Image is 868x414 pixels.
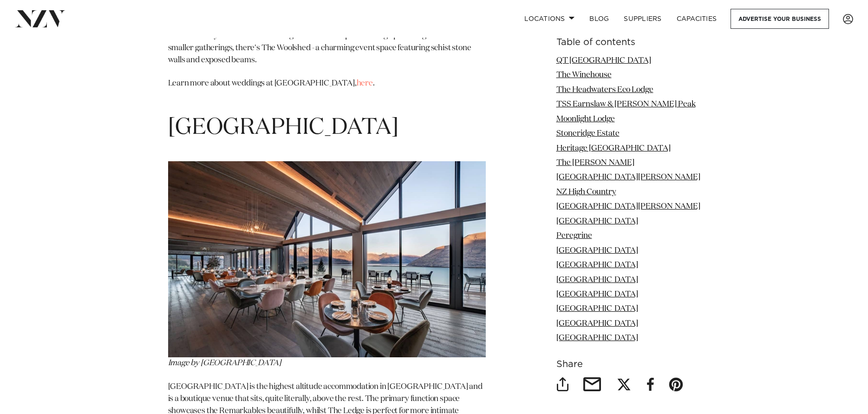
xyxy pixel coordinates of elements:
a: [GEOGRAPHIC_DATA][PERSON_NAME] [556,203,700,210]
span: [GEOGRAPHIC_DATA] [168,117,398,139]
a: [GEOGRAPHIC_DATA] [556,320,638,328]
a: NZ High Country [556,188,616,196]
a: Peregrine [556,232,592,240]
a: [GEOGRAPHIC_DATA] [556,290,638,298]
a: Locations [517,9,582,29]
a: Advertise your business [731,9,829,29]
a: [GEOGRAPHIC_DATA] [556,247,638,255]
a: Heritage [GEOGRAPHIC_DATA] [556,145,671,152]
img: nzv-logo.png [15,10,65,27]
a: The Winehouse [556,71,612,79]
a: TSS Earnslaw & [PERSON_NAME] Peak [556,100,696,108]
a: [GEOGRAPHIC_DATA] [556,261,638,269]
a: SUPPLIERS [616,9,669,29]
a: Moonlight Lodge [556,115,615,123]
a: The [PERSON_NAME] [556,159,634,167]
a: Capacities [669,9,724,29]
a: Stoneridge Estate [556,130,620,138]
a: QT [GEOGRAPHIC_DATA] [556,57,651,65]
a: The Headwaters Eco Lodge [556,86,653,94]
a: [GEOGRAPHIC_DATA] [556,334,638,342]
h6: Share [556,360,700,369]
a: BLOG [582,9,616,29]
h6: Table of contents [556,38,700,47]
a: [GEOGRAPHIC_DATA] [556,305,638,313]
a: [GEOGRAPHIC_DATA] [556,276,638,284]
span: Image by [GEOGRAPHIC_DATA] [168,359,281,367]
a: here [357,79,373,87]
span: Learn more about weddings at [GEOGRAPHIC_DATA], . [168,79,375,87]
img: queenstown wedding venue, queenstown [168,161,486,357]
a: [GEOGRAPHIC_DATA] [556,217,638,225]
a: [GEOGRAPHIC_DATA][PERSON_NAME] [556,174,700,182]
